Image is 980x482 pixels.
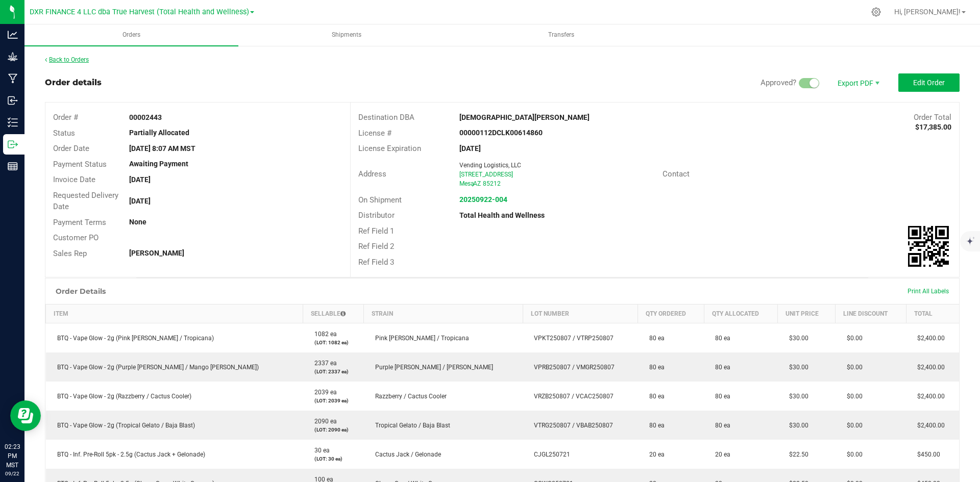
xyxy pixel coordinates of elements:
[459,144,481,153] strong: [DATE]
[914,113,951,122] span: Order Total
[370,422,450,429] span: Tropical Gelato / Baja Blast
[318,31,375,39] span: Shipments
[46,305,303,323] th: Item
[459,129,543,137] strong: 00000112DCLK00614860
[24,24,238,46] a: Orders
[53,113,78,122] span: Order #
[761,78,796,87] span: Approved?
[309,397,358,404] p: (LOT: 2039 ea)
[472,180,473,187] span: ,
[52,335,214,342] span: BTQ - Vape Glow - 2g (Pink [PERSON_NAME] / Tropicana)
[454,24,668,46] a: Transfers
[239,24,453,46] a: Shipments
[129,160,188,168] strong: Awaiting Payment
[10,400,41,431] iframe: Resource center
[370,451,441,458] span: Cactus Jack / Gelonade
[309,331,337,338] span: 1082 ea
[912,422,945,429] span: $2,400.00
[8,30,18,40] inline-svg: Analytics
[842,335,863,342] span: $0.00
[459,162,521,169] span: Vending Logistics, LLC
[827,73,888,92] li: Export PDF
[8,139,18,149] inline-svg: Outbound
[912,393,945,400] span: $2,400.00
[784,335,808,342] span: $30.00
[5,442,20,470] p: 02:23 PM MST
[912,364,945,371] span: $2,400.00
[8,161,18,171] inline-svg: Reports
[870,7,883,17] div: Manage settings
[53,233,99,242] span: Customer PO
[459,180,474,187] span: Mesa
[309,447,330,454] span: 30 ea
[53,175,95,184] span: Invoice Date
[358,211,395,220] span: Distributor
[710,422,730,429] span: 80 ea
[778,305,836,323] th: Unit Price
[483,180,501,187] span: 85212
[45,77,102,89] div: Order details
[908,288,949,295] span: Print All Labels
[784,393,808,400] span: $30.00
[358,242,394,251] span: Ref Field 2
[710,364,730,371] span: 80 ea
[644,335,665,342] span: 80 ea
[53,160,107,169] span: Payment Status
[370,364,493,371] span: Purple [PERSON_NAME] / [PERSON_NAME]
[913,79,945,87] span: Edit Order
[784,364,808,371] span: $30.00
[8,117,18,128] inline-svg: Inventory
[894,8,961,16] span: Hi, [PERSON_NAME]!
[45,56,89,63] a: Back to Orders
[529,364,615,371] span: VPRB250807 / VMGR250807
[309,360,337,367] span: 2337 ea
[644,451,665,458] span: 20 ea
[303,305,364,323] th: Sellable
[8,95,18,106] inline-svg: Inbound
[309,418,337,425] span: 2090 ea
[836,305,906,323] th: Line Discount
[644,364,665,371] span: 80 ea
[358,113,414,122] span: Destination DBA
[129,144,195,153] strong: [DATE] 8:07 AM MST
[644,422,665,429] span: 80 ea
[898,73,960,92] button: Edit Order
[358,144,421,153] span: License Expiration
[663,169,690,179] span: Contact
[459,195,507,204] a: 20250922-004
[529,393,614,400] span: VRZB250807 / VCAC250807
[53,218,106,227] span: Payment Terms
[309,339,358,346] p: (LOT: 1082 ea)
[906,305,959,323] th: Total
[908,226,949,267] qrcode: 00002443
[358,129,391,138] span: License #
[842,451,863,458] span: $0.00
[459,171,513,178] span: [STREET_ADDRESS]
[8,52,18,62] inline-svg: Grow
[915,123,951,131] strong: $17,385.00
[358,258,394,267] span: Ref Field 3
[638,305,704,323] th: Qty Ordered
[370,335,469,342] span: Pink [PERSON_NAME] / Tropicana
[784,422,808,429] span: $30.00
[309,368,358,375] p: (LOT: 2337 ea)
[53,249,87,258] span: Sales Rep
[52,364,259,371] span: BTQ - Vape Glow - 2g (Purple [PERSON_NAME] / Mango [PERSON_NAME])
[129,113,162,121] strong: 00002443
[309,389,337,396] span: 2039 ea
[459,113,590,121] strong: [DEMOGRAPHIC_DATA][PERSON_NAME]
[710,335,730,342] span: 80 ea
[358,226,394,236] span: Ref Field 1
[370,393,447,400] span: Razzberry / Cactus Cooler
[842,422,863,429] span: $0.00
[529,451,570,458] span: CJGL250721
[364,305,523,323] th: Strain
[523,305,638,323] th: Lot Number
[912,335,945,342] span: $2,400.00
[129,218,146,226] strong: None
[784,451,808,458] span: $22.50
[704,305,778,323] th: Qty Allocated
[710,451,730,458] span: 20 ea
[710,393,730,400] span: 80 ea
[358,195,402,205] span: On Shipment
